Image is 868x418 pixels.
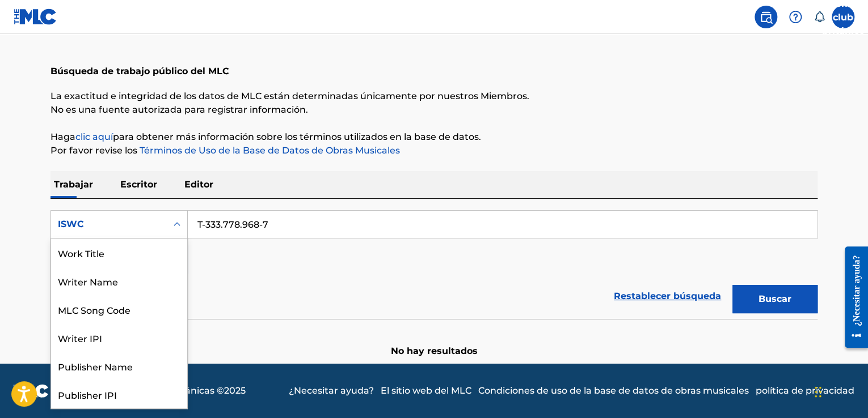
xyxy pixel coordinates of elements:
[381,385,471,396] font: El sitio web del MLC
[836,237,868,359] iframe: Centro de recursos
[50,104,308,115] font: No es una fuente autorizada para registrar información.
[832,6,854,28] div: Menú de usuario
[137,145,400,156] a: Términos de Uso de la Base de Datos de Obras Musicales
[756,384,854,398] a: política de privacidad
[784,6,807,28] div: Ayuda
[50,145,137,156] font: Por favor revise los
[51,323,187,352] div: Writer IPI
[814,11,825,23] div: Notificaciones
[289,385,374,396] font: ¿Necesitar ayuda?
[614,291,721,301] font: Restablecer búsqueda
[755,6,777,28] a: Búsqueda pública
[120,179,157,190] font: Escritor
[815,375,821,409] div: Arrastrar
[381,384,471,398] a: El sitio web del MLC
[789,10,802,24] img: ayuda
[50,210,818,319] form: Formulario de búsqueda
[759,10,773,24] img: buscar
[58,217,160,231] div: ISWC
[113,131,481,142] font: para obtener más información sobre los términos utilizados en la base de datos.
[51,238,187,267] div: Work Title
[391,346,478,356] font: No hay resultados
[478,385,749,396] font: Condiciones de uso de la base de datos de obras musicales
[756,385,854,396] font: política de privacidad
[140,145,400,156] font: Términos de Uso de la Base de Datos de Obras Musicales
[289,384,374,398] a: ¿Necesitar ayuda?
[50,91,529,101] font: La exactitud e integridad de los datos de MLC están determinadas únicamente por nuestros Miembros.
[54,179,93,190] font: Trabajar
[75,131,113,142] a: clic aquí
[759,293,791,304] font: Buscar
[51,380,187,408] div: Publisher IPI
[184,179,213,190] font: Editor
[224,385,246,396] font: 2025
[811,364,868,418] iframe: Widget de chat
[50,66,229,76] font: Búsqueda de trabajo público del MLC
[51,267,187,295] div: Writer Name
[51,295,187,323] div: MLC Song Code
[51,352,187,380] div: Publisher Name
[478,384,749,398] a: Condiciones de uso de la base de datos de obras musicales
[14,384,49,398] img: logo
[732,285,818,313] button: Buscar
[50,131,75,142] font: Haga
[14,8,57,25] img: Logotipo del MLC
